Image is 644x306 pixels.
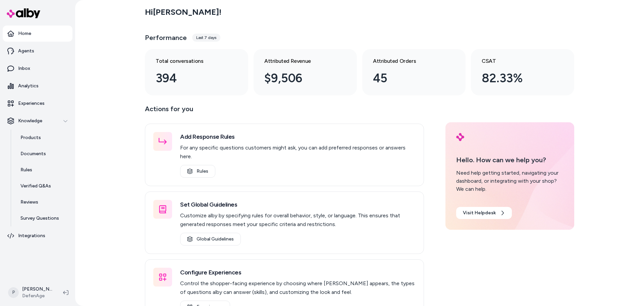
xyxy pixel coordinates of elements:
[20,215,59,222] p: Survey Questions
[180,211,416,229] p: Customize alby by specifying rules for overall behavior, style, or language. This ensures that ge...
[14,210,72,226] a: Survey Questions
[18,30,31,37] p: Home
[20,150,46,157] p: Documents
[482,69,553,87] div: 82.33%
[180,132,416,141] h3: Add Response Rules
[180,200,416,209] h3: Set Global Guidelines
[156,57,227,65] h3: Total conversations
[14,162,72,178] a: Rules
[180,233,241,246] a: Global Guidelines
[145,49,248,95] a: Total conversations 394
[180,279,416,297] p: Control the shopper-facing experience by choosing where [PERSON_NAME] appears, the types of quest...
[3,113,72,129] button: Knowledge
[20,167,32,173] p: Rules
[180,268,416,277] h3: Configure Experiences
[456,155,563,165] p: Hello. How can we help you?
[373,69,444,87] div: 45
[456,207,512,219] a: Visit Helpdesk
[18,118,42,124] p: Knowledge
[18,65,30,72] p: Inbox
[3,95,72,112] a: Experiences
[22,293,52,299] span: DefenAge
[3,43,72,59] a: Agents
[4,282,58,303] button: P[PERSON_NAME]DefenAge
[254,49,357,95] a: Attributed Revenue $9,506
[3,60,72,77] a: Inbox
[20,199,38,206] p: Reviews
[145,33,187,42] h3: Performance
[3,26,72,42] a: Home
[482,57,553,65] h3: CSAT
[3,228,72,244] a: Integrations
[145,103,424,120] p: Actions for you
[3,78,72,94] a: Analytics
[18,83,39,89] p: Analytics
[362,49,466,95] a: Attributed Orders 45
[7,8,40,18] img: alby Logo
[14,130,72,146] a: Products
[456,169,563,193] div: Need help getting started, navigating your dashboard, or integrating with your shop? We can help.
[18,48,34,54] p: Agents
[14,178,72,194] a: Verified Q&As
[18,232,45,239] p: Integrations
[145,7,221,17] h2: Hi [PERSON_NAME] !
[180,143,416,161] p: For any specific questions customers might ask, you can add preferred responses or answers here.
[373,57,444,65] h3: Attributed Orders
[18,100,45,107] p: Experiences
[20,183,51,189] p: Verified Q&As
[264,57,335,65] h3: Attributed Revenue
[264,69,335,87] div: $9,506
[456,133,464,141] img: alby Logo
[192,34,220,42] div: Last 7 days
[14,194,72,210] a: Reviews
[8,287,19,298] span: P
[156,69,227,87] div: 394
[180,165,215,178] a: Rules
[20,134,41,141] p: Products
[22,286,52,293] p: [PERSON_NAME]
[14,146,72,162] a: Documents
[471,49,574,95] a: CSAT 82.33%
